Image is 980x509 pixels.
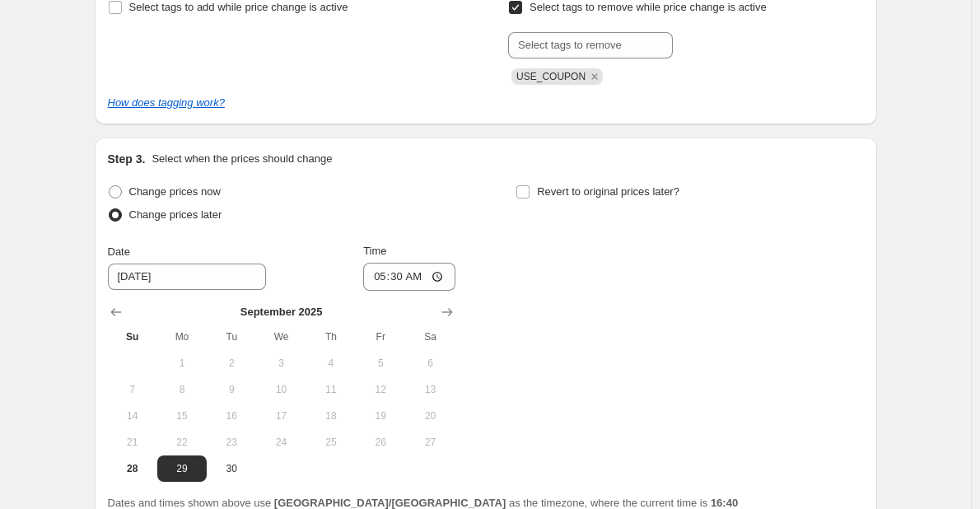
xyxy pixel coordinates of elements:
[711,497,738,509] b: 16:40
[313,330,349,343] span: Th
[306,324,356,350] th: Thursday
[256,403,306,429] button: Wednesday September 17 2025
[363,245,386,257] span: Time
[164,357,200,370] span: 1
[356,429,405,455] button: Friday September 26 2025
[108,96,225,109] a: How does tagging work?
[356,403,405,429] button: Friday September 19 2025
[313,436,349,449] span: 25
[405,324,455,350] th: Saturday
[412,383,448,396] span: 13
[436,301,459,324] button: Show next month, October 2025
[356,324,405,350] th: Friday
[207,350,256,376] button: Tuesday September 2 2025
[114,436,151,449] span: 21
[108,324,157,350] th: Sunday
[363,263,455,291] input: 12:00
[164,383,200,396] span: 8
[256,429,306,455] button: Wednesday September 24 2025
[274,497,506,509] b: [GEOGRAPHIC_DATA]/[GEOGRAPHIC_DATA]
[108,497,739,509] span: Dates and times shown above use as the timezone, where the current time is
[213,357,250,370] span: 2
[157,324,207,350] th: Monday
[108,429,157,455] button: Sunday September 21 2025
[306,350,356,376] button: Thursday September 4 2025
[207,324,256,350] th: Tuesday
[157,429,207,455] button: Monday September 22 2025
[306,429,356,455] button: Thursday September 25 2025
[362,330,399,343] span: Fr
[207,376,256,403] button: Tuesday September 9 2025
[164,409,200,423] span: 15
[516,71,586,82] span: USE_COUPON
[256,324,306,350] th: Wednesday
[306,403,356,429] button: Thursday September 18 2025
[263,357,299,370] span: 3
[114,462,151,475] span: 28
[412,357,448,370] span: 6
[164,462,200,475] span: 29
[129,185,221,198] span: Change prices now
[108,403,157,429] button: Sunday September 14 2025
[405,429,455,455] button: Saturday September 27 2025
[508,32,673,58] input: Select tags to remove
[263,409,299,423] span: 17
[263,383,299,396] span: 10
[263,436,299,449] span: 24
[152,151,332,167] p: Select when the prices should change
[213,462,250,475] span: 30
[306,376,356,403] button: Thursday September 11 2025
[157,455,207,482] button: Monday September 29 2025
[207,403,256,429] button: Tuesday September 16 2025
[213,383,250,396] span: 9
[313,383,349,396] span: 11
[157,350,207,376] button: Monday September 1 2025
[362,357,399,370] span: 5
[313,409,349,423] span: 18
[405,376,455,403] button: Saturday September 13 2025
[362,409,399,423] span: 19
[114,383,151,396] span: 7
[108,151,146,167] h2: Step 3.
[213,436,250,449] span: 23
[362,383,399,396] span: 12
[263,330,299,343] span: We
[157,376,207,403] button: Monday September 8 2025
[362,436,399,449] span: 26
[313,357,349,370] span: 4
[108,264,266,290] input: 9/28/2025
[405,350,455,376] button: Saturday September 6 2025
[356,376,405,403] button: Friday September 12 2025
[207,429,256,455] button: Tuesday September 23 2025
[129,1,348,13] span: Select tags to add while price change is active
[114,330,151,343] span: Su
[207,455,256,482] button: Tuesday September 30 2025
[537,185,679,198] span: Revert to original prices later?
[129,208,222,221] span: Change prices later
[157,403,207,429] button: Monday September 15 2025
[105,301,128,324] button: Show previous month, August 2025
[587,69,602,84] button: Remove USE_COUPON
[108,376,157,403] button: Sunday September 7 2025
[530,1,767,13] span: Select tags to remove while price change is active
[356,350,405,376] button: Friday September 5 2025
[114,409,151,423] span: 14
[108,245,130,258] span: Date
[256,376,306,403] button: Wednesday September 10 2025
[213,409,250,423] span: 16
[164,330,200,343] span: Mo
[412,409,448,423] span: 20
[405,403,455,429] button: Saturday September 20 2025
[412,330,448,343] span: Sa
[108,455,157,482] button: Today Sunday September 28 2025
[412,436,448,449] span: 27
[213,330,250,343] span: Tu
[256,350,306,376] button: Wednesday September 3 2025
[164,436,200,449] span: 22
